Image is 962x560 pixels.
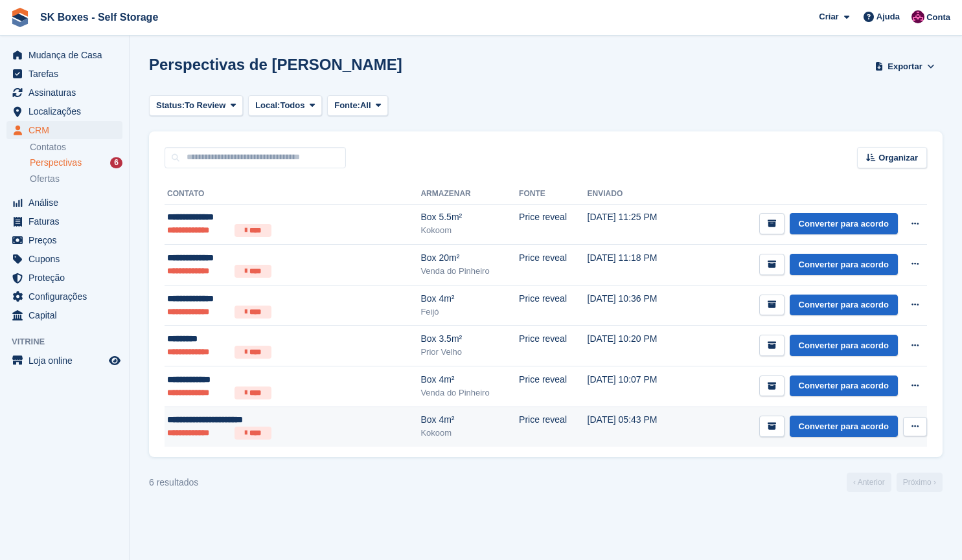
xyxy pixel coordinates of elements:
[29,212,106,230] span: Faturas
[255,99,280,112] span: Local:
[165,184,420,205] th: Contato
[519,245,588,286] td: Price reveal
[360,99,371,112] span: All
[888,60,922,73] span: Exportar
[6,84,122,102] a: menu
[420,427,519,440] div: Kokoom
[6,352,122,370] a: menu
[873,56,937,77] button: Exportar
[911,10,924,23] img: Joana Alegria
[847,473,891,492] a: Anterior
[6,212,122,230] a: menu
[29,352,106,370] span: Loja online
[149,95,243,117] button: Status: To Review
[280,99,304,112] span: Todos
[6,306,122,324] a: menu
[790,254,898,275] a: Converter para acordo
[588,366,687,407] td: [DATE] 10:07 PM
[6,231,122,249] a: menu
[29,65,106,83] span: Tarefas
[110,157,122,168] div: 6
[149,56,402,73] h1: Perspectivas de [PERSON_NAME]
[420,292,519,306] div: Box 4m²
[156,99,185,112] span: Status:
[35,6,163,28] a: SK Boxes - Self Storage
[420,265,519,278] div: Venda do Pinheiro
[519,366,588,407] td: Price reveal
[29,46,106,64] span: Mudança de Casa
[420,210,519,224] div: Box 5.5m²
[29,194,106,212] span: Análise
[149,476,198,489] div: 6 resultados
[327,95,388,117] button: Fonte: All
[519,204,588,245] td: Price reveal
[334,99,360,112] span: Fonte:
[6,46,122,64] a: menu
[6,121,122,139] a: menu
[29,102,106,120] span: Localizações
[844,473,945,492] nav: Page
[29,287,106,306] span: Configurações
[30,141,122,153] a: Contatos
[519,184,588,205] th: Fonte
[420,184,519,205] th: Armazenar
[30,156,122,170] a: Perspectivas 6
[107,353,122,368] a: Loja de pré-visualização
[6,269,122,287] a: menu
[420,224,519,237] div: Kokoom
[420,373,519,386] div: Box 4m²
[29,231,106,249] span: Preços
[29,121,106,139] span: CRM
[878,151,918,164] span: Organizar
[588,285,687,326] td: [DATE] 10:36 PM
[6,250,122,268] a: menu
[420,332,519,346] div: Box 3.5m²
[588,204,687,245] td: [DATE] 11:25 PM
[420,251,519,265] div: Box 20m²
[790,375,898,397] a: Converter para acordo
[926,11,950,24] span: Conta
[10,8,30,27] img: stora-icon-8386f47178a22dfd0bd8f6a31ec36ba5ce8667c1dd55bd0f319d3a0aa187defe.svg
[6,65,122,83] a: menu
[790,416,898,437] a: Converter para acordo
[29,306,106,324] span: Capital
[519,326,588,366] td: Price reveal
[819,10,838,23] span: Criar
[30,172,122,186] a: Ofertas
[790,335,898,356] a: Converter para acordo
[897,473,943,492] a: Próximo
[588,407,687,447] td: [DATE] 05:43 PM
[29,269,106,287] span: Proteção
[420,346,519,359] div: Prior Velho
[30,173,60,185] span: Ofertas
[6,287,122,306] a: menu
[876,10,900,23] span: Ajuda
[588,245,687,286] td: [DATE] 11:18 PM
[519,407,588,447] td: Price reveal
[420,386,519,399] div: Venda do Pinheiro
[30,157,82,169] span: Perspectivas
[248,95,322,117] button: Local: Todos
[588,184,687,205] th: Enviado
[29,250,106,268] span: Cupons
[6,102,122,120] a: menu
[12,335,129,348] span: Vitrine
[420,306,519,319] div: Feijó
[185,99,225,112] span: To Review
[6,194,122,212] a: menu
[420,413,519,427] div: Box 4m²
[790,213,898,234] a: Converter para acordo
[29,84,106,102] span: Assinaturas
[790,295,898,316] a: Converter para acordo
[519,285,588,326] td: Price reveal
[588,326,687,366] td: [DATE] 10:20 PM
